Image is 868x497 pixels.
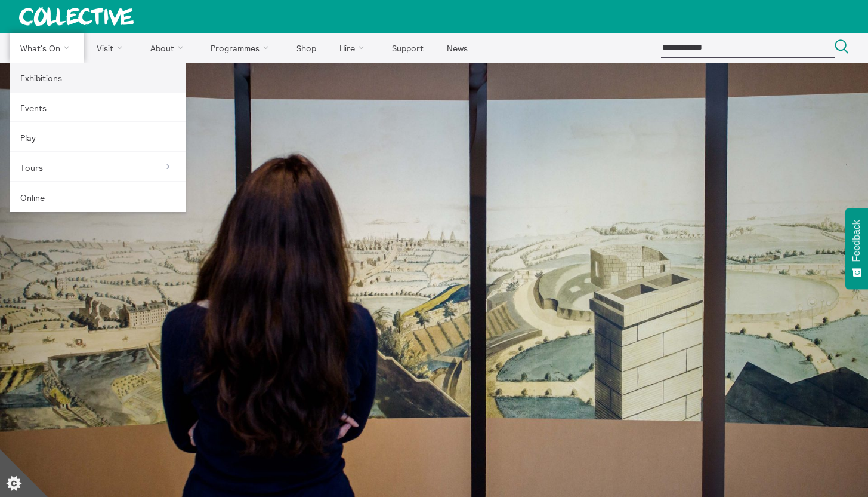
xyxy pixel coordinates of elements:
[87,33,138,63] a: Visit
[10,122,186,152] a: Play
[10,152,186,182] a: Tours
[381,33,434,63] a: Support
[851,220,862,262] span: Feedback
[286,33,326,63] a: Shop
[10,63,186,93] a: Exhibitions
[10,182,186,212] a: Online
[845,208,868,289] button: Feedback - Show survey
[436,33,478,63] a: News
[329,33,379,63] a: Hire
[140,33,198,63] a: About
[10,33,84,63] a: What's On
[10,93,186,122] a: Events
[200,33,284,63] a: Programmes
